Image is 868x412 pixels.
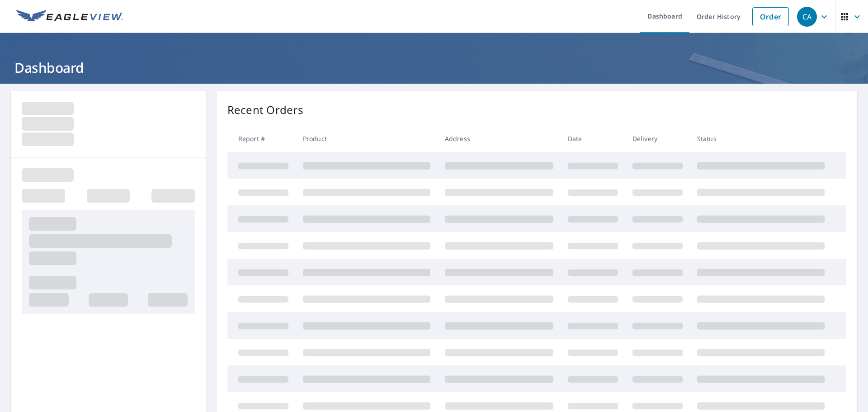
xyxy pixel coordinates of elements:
[227,125,296,152] th: Report #
[625,125,690,152] th: Delivery
[797,7,817,27] div: CA
[690,125,832,152] th: Status
[227,102,303,118] p: Recent Orders
[438,125,561,152] th: Address
[296,125,438,152] th: Product
[11,58,857,77] h1: Dashboard
[561,125,625,152] th: Date
[16,10,123,24] img: EV Logo
[752,7,789,26] a: Order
